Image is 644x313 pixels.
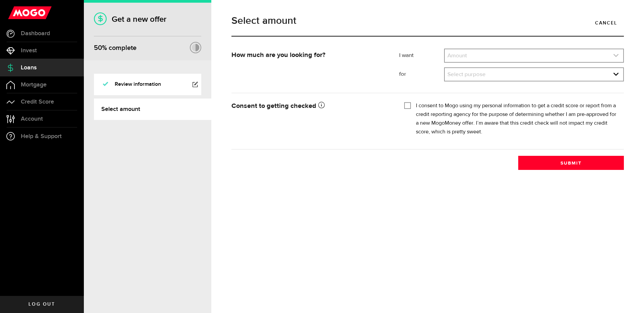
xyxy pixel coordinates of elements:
[21,116,43,122] span: Account
[445,49,623,62] a: expand select
[416,102,619,136] label: I consent to Mogo using my personal information to get a credit score or report from a credit rep...
[231,52,325,58] strong: How much are you looking for?
[399,52,444,60] label: I want
[21,82,47,88] span: Mortgage
[518,156,624,170] button: Submit
[231,103,325,109] strong: Consent to getting checked
[21,65,37,71] span: Loans
[404,102,411,108] input: I consent to Mogo using my personal information to get a credit score or report from a credit rep...
[29,302,55,307] span: Log out
[21,99,54,105] span: Credit Score
[94,42,137,54] div: % complete
[21,48,37,54] span: Invest
[94,14,201,24] h1: Get a new offer
[445,68,623,81] a: expand select
[231,16,624,26] h1: Select amount
[21,133,62,139] span: Help & Support
[5,3,25,23] button: Open LiveChat chat widget
[94,74,201,95] a: Review information
[21,30,50,37] span: Dashboard
[588,16,624,30] a: Cancel
[94,99,211,120] a: Select amount
[94,44,102,52] span: 50
[399,70,444,78] label: for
